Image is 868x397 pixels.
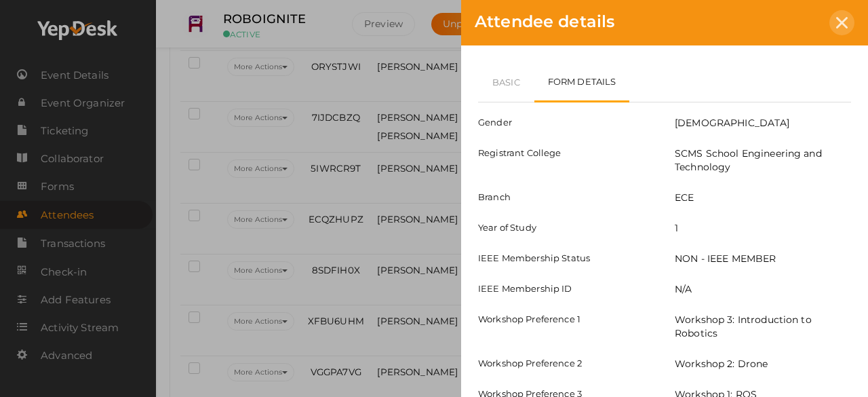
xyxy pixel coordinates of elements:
[468,191,665,204] label: Branch
[675,191,694,204] label: ECE
[534,62,630,102] a: Form Details
[675,357,768,371] label: Workshop 2: Drone
[675,252,776,265] label: NON - IEEE MEMBER
[468,221,665,234] label: Year of Study
[468,357,665,370] label: Workshop Preference 2
[675,313,851,340] label: Workshop 3: Introduction to Robotics
[468,252,665,265] label: IEEE Membership Status
[675,221,678,235] label: 1
[475,12,614,31] span: Attendee details
[675,147,851,174] label: SCMS School Engineering and Technology
[468,282,665,295] label: IEEE Membership ID
[675,282,692,296] label: N/A
[468,116,665,129] label: Gender
[478,62,534,102] a: Basic
[675,116,790,130] label: [DEMOGRAPHIC_DATA]
[468,147,665,159] label: Registrant College
[468,313,665,326] label: Workshop Preference 1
